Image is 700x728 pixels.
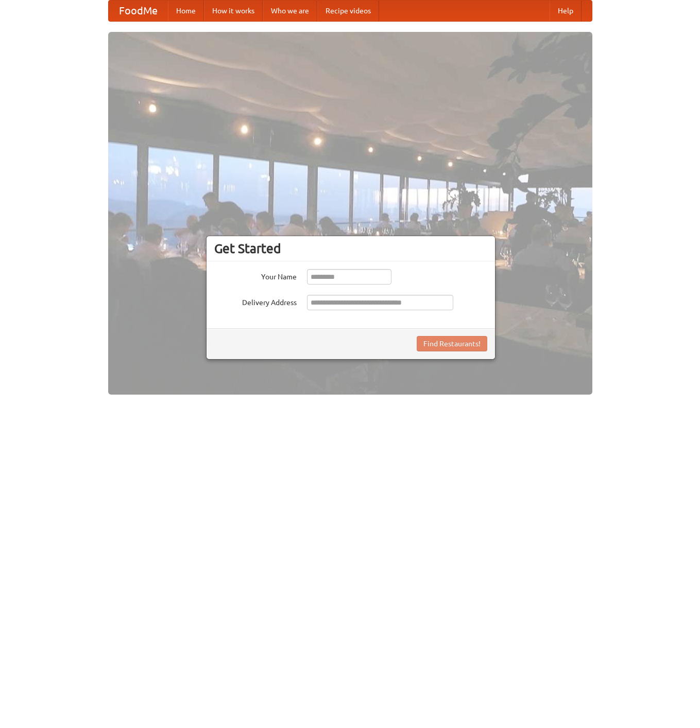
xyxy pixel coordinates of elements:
[214,295,297,308] label: Delivery Address
[214,241,487,256] h3: Get Started
[317,1,379,21] a: Recipe videos
[168,1,204,21] a: Home
[263,1,317,21] a: Who we are
[417,336,487,351] button: Find Restaurants!
[550,1,582,21] a: Help
[109,1,168,21] a: FoodMe
[214,269,297,282] label: Your Name
[204,1,263,21] a: How it works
